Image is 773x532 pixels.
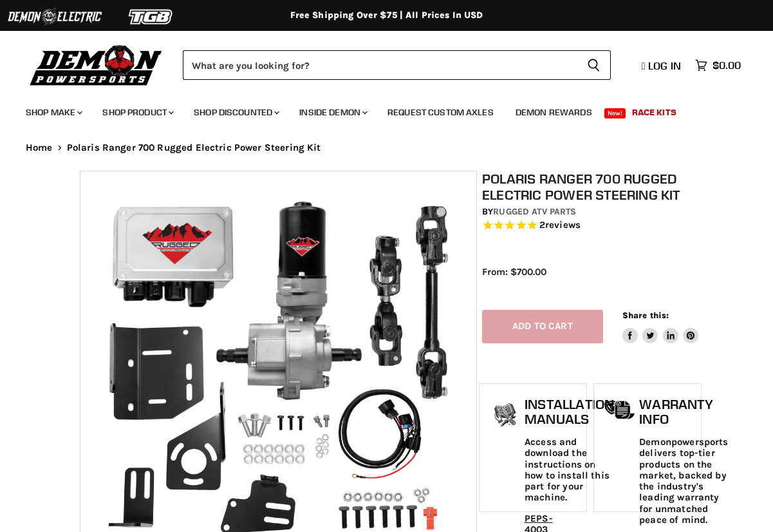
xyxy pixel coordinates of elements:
[16,94,738,126] ul: Main menu
[103,5,200,29] img: TGB Logo 2
[482,171,698,203] h1: Polaris Ranger 700 Rugged Electric Power Steering Kit
[525,397,614,427] h1: Installation Manuals
[16,99,90,126] a: Shop Make
[604,400,636,420] img: warranty-icon.png
[183,50,577,80] input: Search
[712,59,741,71] span: $0.00
[482,266,546,278] span: From: $700.00
[539,220,581,231] span: 2 reviews
[622,310,699,344] aside: Share this:
[67,142,321,153] span: Polaris Ranger 700 Rugged Electric Power Steering Kit
[639,437,728,526] p: Demonpowersports delivers top-tier products on the market, backed by the industry's leading warra...
[482,205,698,219] div: by
[26,42,167,88] img: Demon Powersports
[290,99,375,126] a: Inside Demon
[525,437,614,504] p: Access and download the instructions on how to install this part for your machine.
[489,400,521,432] img: install_manual-icon.png
[482,219,698,233] span: Rated 5.0 out of 5 stars 2 reviews
[577,50,611,80] button: Search
[184,99,287,126] a: Shop Discounted
[689,56,747,75] a: $0.00
[648,59,681,72] span: Log in
[622,310,669,320] span: Share this:
[622,99,686,126] a: Race Kits
[636,60,689,71] a: Log in
[639,397,728,427] h1: Warranty Info
[93,99,182,126] a: Shop Product
[6,5,103,29] img: Demon Electric Logo 2
[26,142,53,153] a: Home
[378,99,503,126] a: Request Custom Axles
[604,108,626,119] span: New!
[506,99,602,126] a: Demon Rewards
[493,206,576,217] a: Rugged ATV Parts
[545,220,581,231] span: reviews
[183,50,611,80] form: Product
